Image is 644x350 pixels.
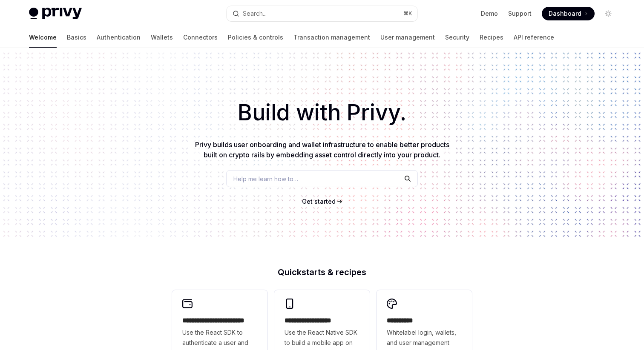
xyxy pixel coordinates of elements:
[243,9,267,19] div: Search...
[14,96,630,129] h1: Build with Privy.
[151,27,173,48] a: Wallets
[481,9,498,18] a: Demo
[445,27,469,48] a: Security
[227,6,417,21] button: Open search
[514,27,554,48] a: API reference
[508,9,532,18] a: Support
[67,27,86,48] a: Basics
[233,174,298,183] span: Help me learn how to…
[195,140,449,159] span: Privy builds user onboarding and wallet infrastructure to enable better products built on crypto ...
[380,27,435,48] a: User management
[542,7,595,20] a: Dashboard
[29,27,57,48] a: Welcome
[302,198,336,205] span: Get started
[183,27,218,48] a: Connectors
[29,8,82,20] img: light logo
[228,27,283,48] a: Policies & controls
[97,27,141,48] a: Authentication
[480,27,503,48] a: Recipes
[293,27,370,48] a: Transaction management
[172,268,472,276] h2: Quickstarts & recipes
[302,197,336,206] a: Get started
[403,10,412,17] span: ⌘ K
[549,9,581,18] span: Dashboard
[601,7,615,20] button: Toggle dark mode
